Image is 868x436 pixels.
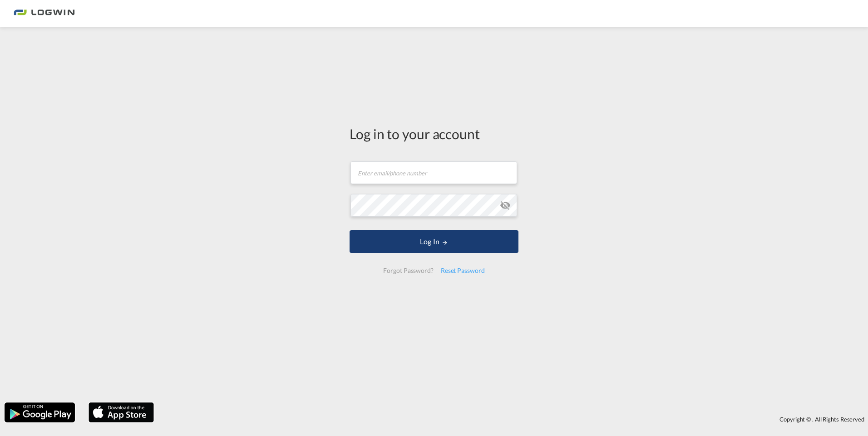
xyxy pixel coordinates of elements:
div: Copyright © . All Rights Reserved [158,412,868,427]
md-icon: icon-eye-off [500,200,511,211]
div: Forgot Password? [380,262,437,279]
div: Reset Password [437,262,488,279]
img: google.png [4,402,76,423]
input: Enter email/phone number [350,161,517,184]
img: apple.png [88,402,155,423]
img: bc73a0e0d8c111efacd525e4c8ad7d32.png [14,4,75,24]
div: Log in to your account [350,124,518,143]
button: LOGIN [350,230,518,253]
